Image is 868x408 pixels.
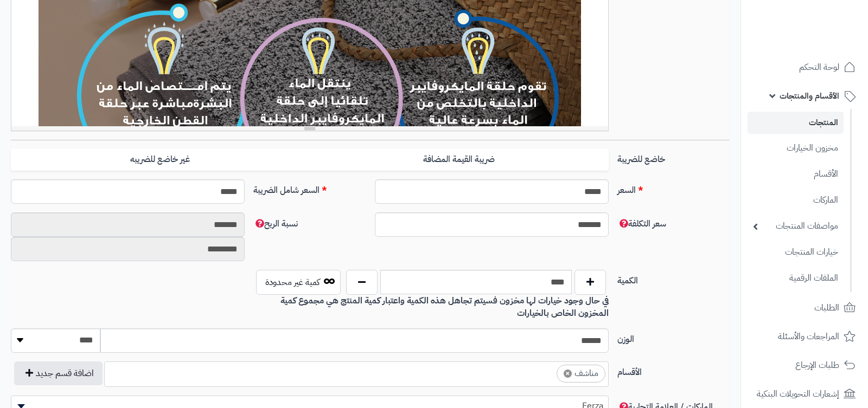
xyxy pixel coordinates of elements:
a: مواصفات المنتجات [748,215,844,238]
label: خاضع للضريبة [613,148,735,166]
li: مناشف [557,365,605,383]
a: مخزون الخيارات [748,137,844,160]
a: المنتجات [748,112,844,134]
b: في حال وجود خيارات لها مخزون فسيتم تجاهل هذه الكمية واعتبار كمية المنتج هي مجموع كمية المخزون الخ... [280,294,609,320]
a: الماركات [748,189,844,212]
a: خيارات المنتجات [748,241,844,264]
span: الأقسام والمنتجات [780,88,839,103]
label: الوزن [613,328,735,346]
a: الطلبات [748,295,861,321]
label: الكمية [613,270,735,287]
label: غير خاضع للضريبه [11,148,310,171]
label: ضريبة القيمة المضافة [310,148,609,171]
label: السعر شامل الضريبة [249,179,371,197]
span: إشعارات التحويلات البنكية [757,386,839,401]
a: المراجعات والأسئلة [748,323,861,349]
a: الملفات الرقمية [748,267,844,290]
img: logo-2.png [794,29,858,51]
a: الأقسام [748,163,844,186]
a: إشعارات التحويلات البنكية [748,381,861,407]
span: طلبات الإرجاع [795,358,839,373]
span: المراجعات والأسئلة [778,329,839,344]
span: × [564,370,572,378]
span: نسبة الربح [253,217,298,230]
button: اضافة قسم جديد [14,361,103,385]
span: الطلبات [814,300,839,315]
span: لوحة التحكم [799,60,839,75]
a: طلبات الإرجاع [748,352,861,378]
a: لوحة التحكم [748,54,861,80]
label: السعر [613,179,735,197]
label: الأقسام [613,361,735,379]
span: سعر التكلفة [617,217,666,230]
